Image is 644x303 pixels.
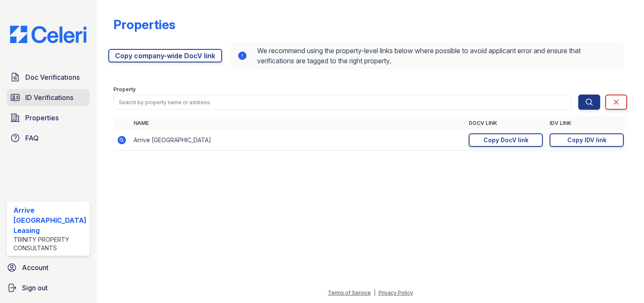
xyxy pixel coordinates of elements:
[465,116,546,130] th: DocV Link
[231,42,624,69] div: We recommend using the property-level links below where possible to avoid applicant error and ens...
[546,116,627,130] th: IDV Link
[25,133,39,143] span: FAQ
[3,26,93,43] img: CE_Logo_Blue-a8612792a0a2168367f1c8372b55b34899dd931a85d93a1a3d3e32e68fde9ad4.png
[22,283,48,293] span: Sign out
[113,17,175,32] div: Properties
[130,130,465,151] td: Arrive [GEOGRAPHIC_DATA]
[7,109,90,126] a: Properties
[374,289,376,296] div: |
[113,86,136,93] label: Property
[7,130,90,146] a: FAQ
[108,49,222,62] a: Copy company-wide DocV link
[113,95,572,110] input: Search by property name or address
[469,133,543,147] a: Copy DocV link
[130,116,465,130] th: Name
[25,72,80,82] span: Doc Verifications
[567,136,606,144] div: Copy IDV link
[25,113,59,123] span: Properties
[3,279,93,296] a: Sign out
[483,136,529,144] div: Copy DocV link
[7,89,90,106] a: ID Verifications
[378,289,413,296] a: Privacy Policy
[550,133,624,147] a: Copy IDV link
[328,289,371,296] a: Terms of Service
[13,205,86,235] div: Arrive [GEOGRAPHIC_DATA] Leasing
[7,69,90,86] a: Doc Verifications
[22,262,48,273] span: Account
[25,92,73,103] span: ID Verifications
[13,235,86,252] div: Trinity Property Consultants
[3,259,93,276] a: Account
